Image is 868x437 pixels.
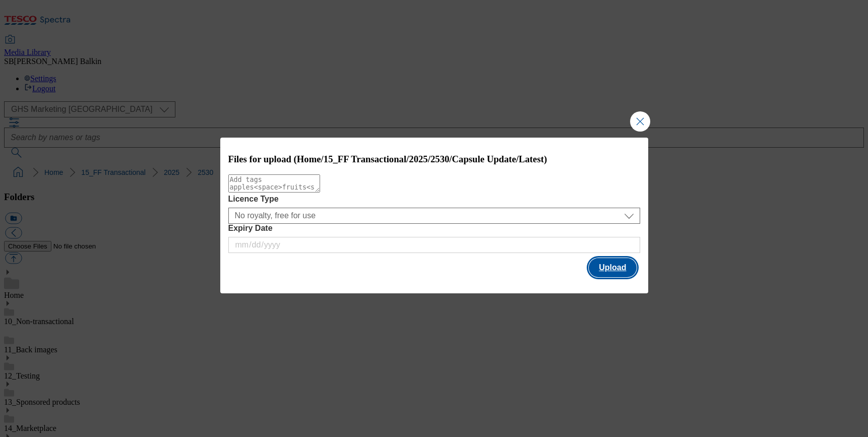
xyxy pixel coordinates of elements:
[589,258,636,277] button: Upload
[228,154,640,165] h3: Files for upload (Home/15_FF Transactional/2025/2530/Capsule Update/Latest)
[228,224,640,233] label: Expiry Date
[630,111,650,132] button: Close Modal
[220,138,648,293] div: Modal
[228,195,640,204] label: Licence Type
